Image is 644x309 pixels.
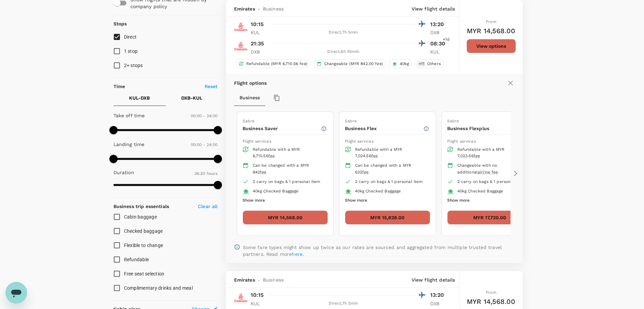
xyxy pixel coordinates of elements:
[355,162,425,176] div: Can be changed with a MYR 632
[345,196,367,205] button: Show more
[430,300,447,307] p: DXB
[124,228,163,234] span: Checked baggage
[244,61,310,67] span: Refundable (MYR 6,710.56 fee)
[447,196,470,205] button: Show more
[113,112,145,119] p: Take off time
[251,48,268,55] p: DXB
[124,214,157,220] span: Cabin baggage
[243,125,321,132] p: Business Saver
[474,153,480,158] span: fee
[253,189,299,193] span: 40kg Checked Baggage
[253,146,323,160] div: Refundable with a MYR 6,710.56
[416,59,444,68] div: +11Others
[457,146,527,160] div: Refundable with a MYR 7,023.56
[124,257,149,262] span: Refundable
[263,276,284,283] span: Business
[447,139,476,144] span: Flight services
[124,271,165,276] span: Free seat selection
[447,119,459,123] span: Sabre
[260,170,266,174] span: fee
[371,153,378,158] span: fee
[243,210,328,225] button: MYR 14,568.00
[272,48,415,55] div: Direct , 6h 55min
[251,20,264,28] p: 10:15
[255,5,263,12] span: -
[292,251,303,257] a: here
[467,25,515,36] h6: MYR 14,568.00
[234,80,267,86] p: Flight options
[314,59,386,68] div: Changeable (MYR 842.00 fee)
[486,19,496,24] span: From
[443,36,450,43] span: +1d
[113,169,134,176] p: Duration
[191,114,218,118] span: 00:00 - 24:00
[124,34,137,40] span: Direct
[478,170,498,174] span: airline fee
[345,119,357,123] span: Sabre
[268,153,275,158] span: fee
[191,142,218,147] span: 00:00 - 24:00
[389,59,412,68] div: 40kg
[345,210,430,225] button: MYR 15,828.00
[251,40,264,48] p: 21:35
[124,285,193,291] span: Complimentary drinks and meal
[194,171,218,176] span: 36.30 hours
[345,125,423,132] p: Business Flex
[447,125,525,132] p: Business Flexplus
[234,90,265,106] button: Business
[457,162,527,176] div: Changeable with no additional
[243,244,515,257] p: Some fare types might show up twice as our rates are sourced and aggregated from multiple trusted...
[430,48,447,55] p: KUL
[467,296,515,307] h6: MYR 14,568.00
[113,83,125,90] p: Time
[412,276,455,283] p: View flight details
[457,189,503,193] span: 40kg Checked Baggage
[430,40,447,48] p: 08:30
[253,179,320,184] span: 2 carry on bags & 1 personal item
[321,61,386,67] span: Changeable (MYR 842.00 fee)
[417,61,426,67] span: + 11
[234,291,248,305] img: EK
[198,203,217,210] p: Clear all
[234,276,255,283] span: Emirates
[255,276,263,283] span: -
[430,29,447,36] p: DXB
[412,5,455,12] p: View flight details
[355,179,423,184] span: 2 carry on bags & 1 personal item
[397,61,412,67] span: 40kg
[355,146,425,160] div: Refundable with a MYR 7,024.56
[234,5,255,12] span: Emirates
[251,291,264,299] p: 10:15
[243,196,265,205] button: Show more
[124,48,138,54] span: 1 stop
[253,162,323,176] div: Can be changed with a MYR 842
[447,210,533,225] button: MYR 17,720.00
[362,170,369,174] span: fee
[124,243,163,248] span: Flexible to change
[129,95,150,101] p: KUL - DXB
[272,29,415,36] div: Direct , 7h 5min
[263,5,284,12] span: Business
[424,61,443,67] span: Others
[457,179,525,184] span: 2 carry on bags & 1 personal item
[272,300,415,307] div: Direct , 7h 5min
[236,59,310,68] div: Refundable (MYR 6,710.56 fee)
[5,282,27,304] iframe: Button to launch messaging window
[234,20,248,34] img: EK
[113,21,127,26] strong: Stops
[251,29,268,36] p: KUL
[251,300,268,307] p: KUL
[205,83,218,90] p: Reset
[466,39,516,53] button: View options
[124,63,143,68] span: 2+ stops
[113,141,145,148] p: Landing time
[430,20,447,28] p: 13:20
[345,139,374,144] span: Flight services
[486,290,496,295] span: From
[355,189,401,193] span: 40kg Checked Baggage
[243,119,255,123] span: Sabre
[113,204,169,209] strong: Business trip essentials
[181,95,202,101] p: DXB - KUL
[430,291,447,299] p: 13:20
[243,139,271,144] span: Flight services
